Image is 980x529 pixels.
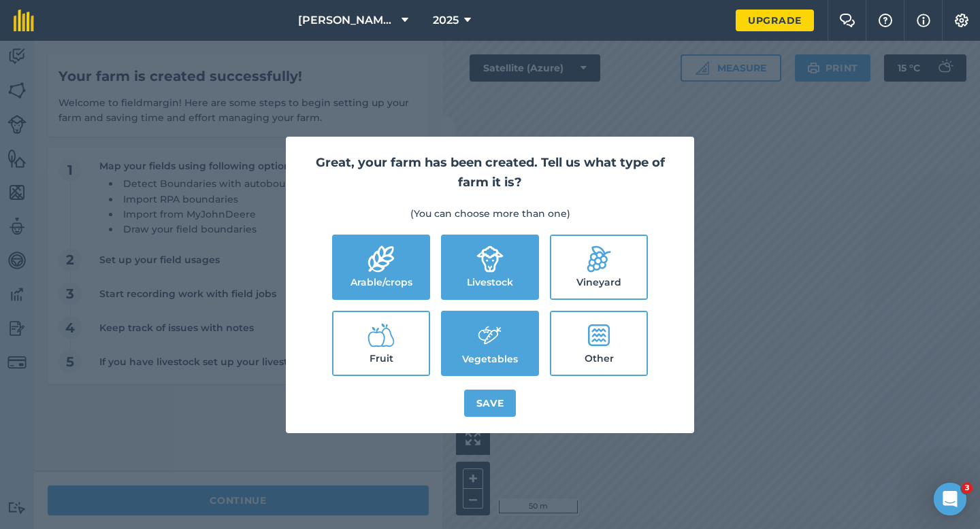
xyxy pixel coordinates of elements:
span: 3 [962,483,973,494]
label: Arable/crops [333,236,429,298]
iframe: Intercom live chat [934,483,966,515]
span: 2025 [433,12,459,29]
h2: Great, your farm has been created. Tell us what type of farm it is? [302,153,678,192]
label: Fruit [333,312,429,375]
img: A cog icon [953,14,970,27]
label: Other [551,312,647,375]
a: Upgrade [736,10,814,31]
img: A question mark icon [877,14,894,27]
img: fieldmargin Logo [14,10,34,31]
p: (You can choose more than one) [302,206,678,221]
span: [PERSON_NAME] & Sons [298,12,396,29]
img: svg+xml;base64,PHN2ZyB4bWxucz0iaHR0cDovL3d3dy53My5vcmcvMjAwMC9zdmciIHdpZHRoPSIxNyIgaGVpZ2h0PSIxNy... [917,12,930,29]
img: Two speech bubbles overlapping with the left bubble in the forefront [839,14,855,27]
label: Vegetables [442,312,538,375]
button: Save [464,390,517,417]
label: Vineyard [551,236,647,298]
label: Livestock [442,236,538,298]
